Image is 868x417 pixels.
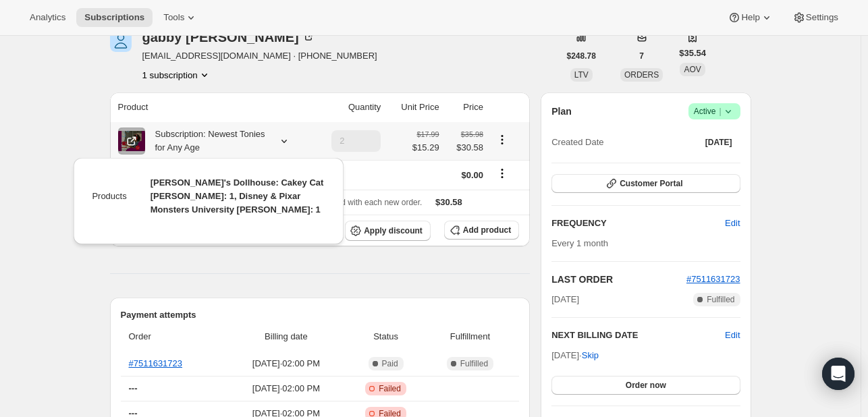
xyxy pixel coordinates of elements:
span: Apply discount [364,225,423,236]
button: Shipping actions [491,166,513,181]
span: Help [741,12,759,23]
th: Unit Price [385,92,443,122]
span: [DATE] [551,293,579,306]
button: Subscriptions [76,8,153,27]
span: Add product [463,225,511,235]
th: Price [443,92,487,122]
span: Settings [806,12,838,23]
span: LTV [574,70,589,80]
span: [PERSON_NAME]'s Dollhouse: Cakey Cat [PERSON_NAME]: 1, Disney & Pixar Monsters University [PERSON... [151,177,324,215]
span: Every 1 month [551,238,608,248]
span: Active [694,105,735,118]
div: Open Intercom Messenger [822,358,855,390]
small: $17.99 [417,130,439,138]
span: Status [351,330,421,343]
div: gabby [PERSON_NAME] [142,30,315,44]
span: gabby parris [110,30,132,52]
span: Fulfillment [429,330,512,343]
span: $30.58 [435,197,462,207]
span: $35.54 [679,47,706,60]
span: Analytics [30,12,65,23]
button: Product actions [491,132,513,147]
button: 7 [631,47,652,65]
td: Products [91,175,127,227]
span: 7 [639,51,644,61]
small: $35.98 [461,130,483,138]
button: #7511631723 [686,273,740,286]
button: Edit [717,213,748,234]
span: [DATE] [705,137,732,148]
th: Quantity [313,92,385,122]
button: Settings [784,8,846,27]
button: Analytics [22,8,74,27]
span: --- [129,383,138,393]
span: [DATE] · 02:00 PM [229,382,342,395]
h2: Payment attempts [121,308,520,322]
th: Product [110,92,313,122]
button: [DATE] [697,133,740,152]
button: Customer Portal [551,174,740,193]
span: [DATE] · 02:00 PM [229,357,342,370]
div: Subscription: Newest Tonies for Any Age [145,128,267,155]
span: $15.29 [412,141,439,155]
span: Paid [382,358,398,369]
button: Edit [725,329,740,342]
span: [EMAIL_ADDRESS][DOMAIN_NAME] · [PHONE_NUMBER] [142,49,377,63]
span: Skip [582,349,599,362]
span: Created Date [551,136,603,149]
span: Customer Portal [620,178,682,189]
h2: FREQUENCY [551,217,725,230]
button: Apply discount [345,221,431,241]
button: Add product [444,221,519,240]
span: $0.00 [461,170,483,180]
button: Help [720,8,781,27]
span: | [719,106,721,117]
span: AOV [684,65,701,74]
span: [DATE] · [551,350,599,360]
button: Order now [551,376,740,395]
span: Order now [626,380,666,391]
span: Billing date [229,330,342,343]
span: $248.78 [567,51,596,61]
button: Product actions [142,68,211,82]
span: Tools [163,12,184,23]
span: ORDERS [624,70,659,80]
span: Edit [725,217,740,230]
span: Subscriptions [84,12,144,23]
span: $30.58 [447,141,483,155]
span: Fulfilled [707,294,734,305]
button: $248.78 [559,47,604,65]
h2: NEXT BILLING DATE [551,329,725,342]
span: Failed [379,383,401,394]
a: #7511631723 [129,358,183,368]
span: Fulfilled [460,358,488,369]
button: Tools [155,8,206,27]
h2: Plan [551,105,572,118]
th: Order [121,322,226,352]
h2: LAST ORDER [551,273,686,286]
button: Skip [574,345,607,366]
a: #7511631723 [686,274,740,284]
